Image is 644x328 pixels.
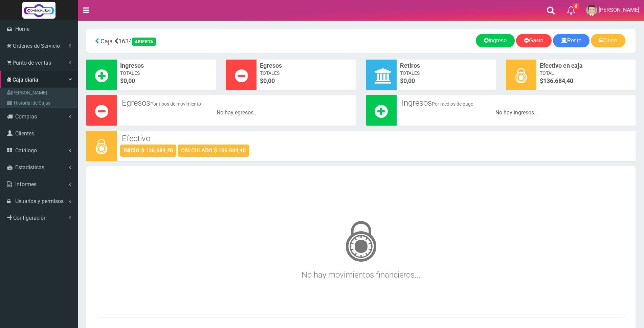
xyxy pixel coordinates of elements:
[13,215,47,221] span: Configuración
[400,70,492,76] span: Totales
[120,76,213,85] span: $
[2,88,77,98] a: [PERSON_NAME]
[122,99,351,107] h3: Egresos
[402,99,631,107] h3: Ingresos
[2,98,77,108] a: Historial de Cajas
[124,77,135,84] font: 0,00
[260,76,352,85] span: $
[13,60,51,66] span: Punto de ventas
[120,145,176,157] div: INICIO:
[476,34,515,47] a: Ingreso
[13,43,60,49] span: Ordenes de Servicio
[15,181,37,188] span: Informes
[178,145,249,157] div: CALCULADO:
[573,3,579,9] span: 6
[15,113,37,120] span: Compras
[586,5,597,16] img: User Image
[432,101,473,107] small: Por medios de pago
[15,164,44,171] span: Estadisticas
[400,109,632,117] div: No hay ingresos..
[91,34,271,48] div: 1634
[15,147,37,154] span: Catálogo
[122,134,630,143] h3: Efectivo
[100,212,622,279] h3: No hay movimientos financieros...
[540,70,632,76] span: Total
[540,76,632,85] span: $
[260,70,352,76] span: Totales
[132,38,156,46] div: ABIERTA
[13,76,38,83] span: Caja diaria
[591,34,625,47] a: Cierre
[120,61,213,70] span: Ingresos
[15,130,34,137] span: Clientes
[120,70,213,76] span: Totales
[214,147,246,154] strong: $ 136.684,40
[403,77,415,84] font: 0,00
[553,34,590,47] a: Retiro
[15,198,64,204] span: Usuarios y permisos
[263,77,275,84] font: 0,00
[400,76,492,85] span: $
[516,34,552,47] a: Gasto
[150,101,201,107] small: Por tipos de movimiento
[22,2,55,19] img: Logo grande
[540,61,632,70] span: Efectivo en caja
[599,7,639,13] span: [PERSON_NAME]
[400,61,492,70] span: Retiros
[543,77,573,84] span: 136.684,40
[141,147,173,154] strong: $ 136.684,40
[101,38,113,45] span: Caja
[260,61,352,70] span: Egresos
[120,109,353,117] div: No hay egresos..
[15,26,29,32] span: Home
